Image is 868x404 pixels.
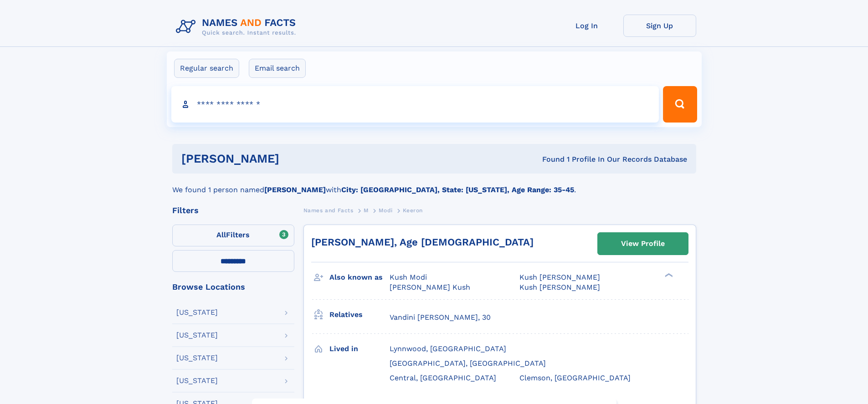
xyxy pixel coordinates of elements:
div: Found 1 Profile In Our Records Database [411,154,687,164]
span: Keeron [403,207,423,214]
label: Regular search [174,59,239,78]
span: Kush [PERSON_NAME] [519,273,600,281]
img: Logo Names and Facts [172,15,303,39]
div: ❯ [663,272,673,278]
a: Log In [550,15,623,37]
a: M [364,205,369,216]
label: Email search [249,59,306,78]
a: Vandini [PERSON_NAME], 30 [390,312,491,322]
h1: [PERSON_NAME] [181,153,411,164]
span: [GEOGRAPHIC_DATA], [GEOGRAPHIC_DATA] [390,359,546,368]
h3: Lived in [329,341,390,357]
div: [US_STATE] [176,377,218,384]
span: Clemson, [GEOGRAPHIC_DATA] [519,373,631,382]
span: Lynnwood, [GEOGRAPHIC_DATA] [390,344,506,353]
button: Search Button [663,86,697,123]
div: [US_STATE] [176,354,218,362]
div: [US_STATE] [176,332,218,339]
a: Modi [379,205,392,216]
b: City: [GEOGRAPHIC_DATA], State: [US_STATE], Age Range: 35-45 [341,185,574,194]
div: We found 1 person named with . [172,174,696,195]
span: Kush [PERSON_NAME] [519,283,600,291]
a: [PERSON_NAME], Age [DEMOGRAPHIC_DATA] [311,236,534,248]
a: View Profile [598,233,688,255]
input: search input [171,86,659,123]
b: [PERSON_NAME] [264,185,326,194]
label: Filters [172,225,294,246]
span: Modi [379,207,392,214]
a: Names and Facts [303,205,354,216]
h3: Relatives [329,307,390,322]
div: View Profile [621,233,665,254]
span: Kush Modi [390,273,427,281]
div: Filters [172,206,294,215]
h3: Also known as [329,270,390,285]
div: Browse Locations [172,283,294,291]
span: All [216,230,226,239]
a: Sign Up [623,15,696,37]
span: [PERSON_NAME] Kush [390,283,470,291]
span: M [364,207,369,214]
span: Central, [GEOGRAPHIC_DATA] [390,373,496,382]
div: [US_STATE] [176,309,218,316]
